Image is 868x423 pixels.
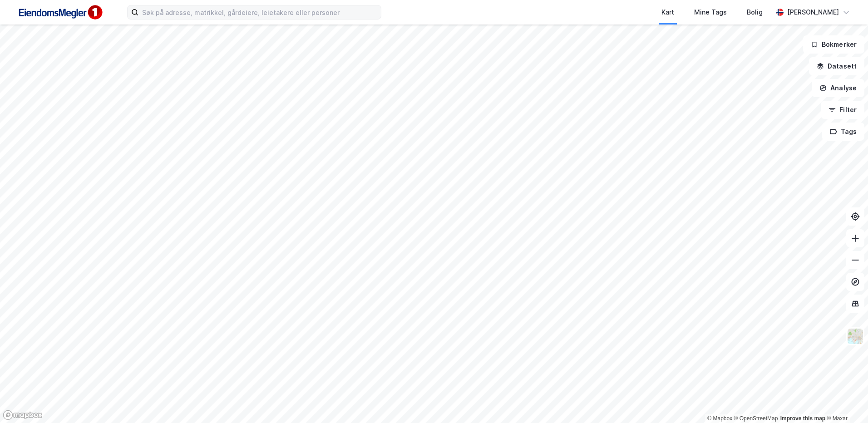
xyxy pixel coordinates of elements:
[821,101,864,119] button: Filter
[823,379,868,423] iframe: Chat Widget
[138,5,381,19] input: Søk på adresse, matrikkel, gårdeiere, leietakere eller personer
[787,7,839,18] div: [PERSON_NAME]
[822,123,864,141] button: Tags
[823,379,868,423] div: Kontrollprogram for chat
[747,7,763,18] div: Bolig
[803,35,864,54] button: Bokmerker
[809,57,864,75] button: Datasett
[847,328,864,345] img: Z
[780,415,825,422] a: Improve this map
[734,415,778,422] a: OpenStreetMap
[694,7,727,18] div: Mine Tags
[3,410,43,420] a: Mapbox homepage
[661,7,674,18] div: Kart
[15,2,105,23] img: F4PB6Px+NJ5v8B7XTbfpPpyloAAAAASUVORK5CYII=
[707,415,732,422] a: Mapbox
[812,79,864,97] button: Analyse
